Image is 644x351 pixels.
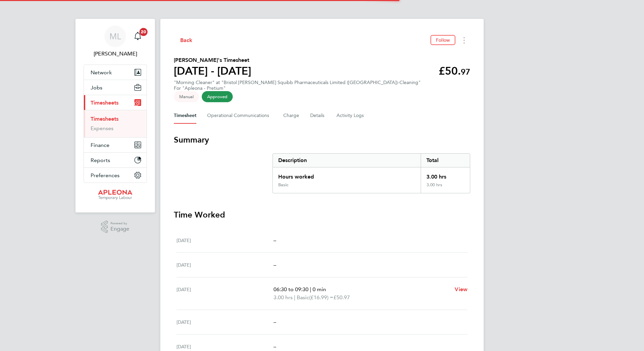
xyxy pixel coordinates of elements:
[91,100,119,106] span: Timesheets
[131,26,144,47] a: 20
[310,108,326,124] button: Details
[273,319,276,325] span: –
[84,80,147,95] button: Jobs
[273,154,421,167] div: Description
[174,108,196,124] button: Timesheet
[180,36,193,44] span: Back
[84,153,147,167] button: Reports
[91,157,110,163] span: Reports
[101,221,130,233] a: Powered byEngage
[272,153,470,193] div: Summary
[110,226,129,232] span: Engage
[174,85,421,91] div: For "Apleona - Pretium"
[174,56,251,64] h2: [PERSON_NAME]'s Timesheet
[110,221,129,226] span: Powered by
[91,142,109,148] span: Finance
[439,65,470,77] app-decimal: £50.
[174,91,199,102] span: This timesheet was manually created.
[84,110,147,137] div: Timesheets
[98,190,132,200] img: apleona-logo-retina.png
[455,286,468,292] span: View
[174,209,470,220] h3: Time Worked
[421,154,470,167] div: Total
[84,26,147,58] a: ML[PERSON_NAME]
[309,294,333,301] span: (£16.99) =
[273,286,309,292] span: 06:30 to 09:30
[84,95,147,110] button: Timesheets
[333,294,350,301] span: £50.97
[455,285,468,294] a: View
[313,286,326,292] span: 0 min
[176,318,273,326] div: [DATE]
[174,80,421,91] div: "Morning Cleaner" at "Bristol [PERSON_NAME] Squibb Pharmaceuticals Limited ([GEOGRAPHIC_DATA])-Cl...
[176,343,273,351] div: [DATE]
[202,91,233,102] span: This timesheet has been approved.
[84,138,147,152] button: Finance
[283,108,299,124] button: Charge
[297,294,309,302] span: Basic
[294,294,295,301] span: |
[91,172,120,179] span: Preferences
[273,237,276,243] span: –
[84,190,147,200] a: Go to home page
[430,35,455,45] button: Follow
[91,125,114,131] a: Expenses
[84,65,147,80] button: Network
[273,343,276,350] span: –
[421,182,470,193] div: 3.00 hrs
[176,261,273,269] div: [DATE]
[139,28,148,36] span: 20
[75,19,155,212] nav: Main navigation
[84,50,147,58] span: Matthew Lee
[421,167,470,182] div: 3.00 hrs
[273,294,293,301] span: 3.00 hrs
[176,236,273,244] div: [DATE]
[207,108,272,124] button: Operational Communications
[176,285,273,302] div: [DATE]
[174,134,470,145] h3: Summary
[310,286,311,292] span: |
[91,84,102,91] span: Jobs
[336,108,365,124] button: Activity Logs
[458,35,470,45] button: Timesheets Menu
[84,168,147,183] button: Preferences
[278,182,288,188] div: Basic
[174,64,251,78] h1: [DATE] - [DATE]
[436,37,450,43] span: Follow
[91,116,119,122] a: Timesheets
[91,69,112,76] span: Network
[273,262,276,268] span: –
[461,67,470,77] span: 97
[174,36,193,44] button: Back
[273,167,421,182] div: Hours worked
[109,32,121,41] span: ML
